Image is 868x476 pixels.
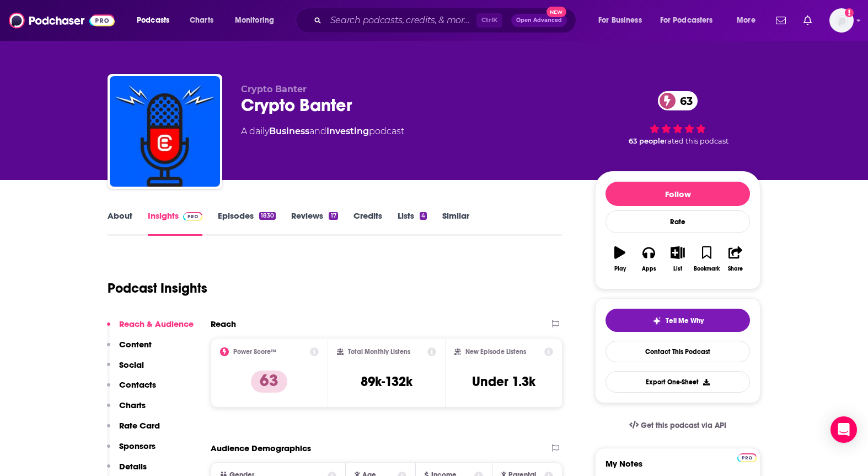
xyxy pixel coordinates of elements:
span: New [546,7,566,17]
span: Podcasts [137,13,169,28]
button: Open AdvancedNew [511,14,567,27]
button: Apps [634,239,663,279]
span: 63 [669,91,698,110]
span: Monitoring [235,13,274,28]
div: A daily podcast [241,125,404,138]
input: Search podcasts, credits, & more... [326,12,476,29]
button: Play [606,239,634,279]
button: open menu [591,12,656,29]
h1: Podcast Insights [108,280,207,297]
span: Crypto Banter [241,84,307,94]
span: More [737,13,756,28]
h2: Total Monthly Listens [348,348,410,356]
a: Credits [353,210,382,236]
span: For Podcasters [660,13,713,28]
h2: Power Score™ [233,348,276,356]
a: Reviews17 [291,210,337,236]
span: Get this podcast via API [641,421,726,430]
div: Play [614,266,626,272]
button: Social [107,359,144,380]
div: 17 [329,212,337,220]
a: Pro website [737,452,757,462]
div: 4 [420,212,427,220]
span: Charts [190,13,213,28]
button: Follow [606,182,750,206]
button: List [663,239,692,279]
a: Charts [183,12,220,29]
div: Bookmark [694,266,720,272]
h3: Under 1.3k [472,373,535,390]
span: Open Advanced [516,18,562,23]
button: open menu [227,12,288,29]
span: and [309,126,326,136]
img: Podchaser Pro [183,212,202,221]
button: open menu [129,12,184,29]
p: Rate Card [119,420,160,431]
p: Reach & Audience [119,319,194,329]
button: Export One-Sheet [606,371,750,393]
p: Sponsors [119,441,156,451]
a: Business [269,126,309,136]
a: Show notifications dropdown [771,11,790,30]
div: List [673,266,682,272]
div: Apps [642,266,656,272]
a: Similar [442,210,469,236]
button: Bookmark [692,239,721,279]
button: Content [107,339,152,359]
button: open menu [729,12,769,29]
h2: New Episode Listens [465,348,526,356]
button: Reach & Audience [107,319,194,339]
button: Rate Card [107,420,160,441]
p: Details [119,461,147,472]
a: About [108,210,132,236]
div: Share [728,266,743,272]
p: Content [119,339,152,350]
div: Open Intercom Messenger [831,416,857,443]
div: 63 63 peoplerated this podcast [595,84,760,152]
span: 63 people [629,137,665,145]
span: rated this podcast [665,137,728,145]
img: tell me why sparkle [652,316,661,325]
a: Contact This Podcast [606,341,750,362]
p: Charts [119,400,146,410]
svg: Add a profile image [845,8,854,17]
a: InsightsPodchaser Pro [148,210,202,236]
span: Tell Me Why [666,316,704,325]
img: User Profile [829,8,854,33]
button: Show profile menu [829,8,854,33]
span: Ctrl K [476,13,502,28]
h2: Reach [211,319,236,329]
a: 63 [658,91,698,110]
span: For Business [598,13,642,28]
button: Contacts [107,379,156,400]
a: Investing [326,126,369,136]
div: 1830 [259,212,276,220]
button: open menu [653,12,729,29]
button: Sponsors [107,441,156,461]
div: Rate [606,210,750,233]
a: Get this podcast via API [620,412,735,439]
button: tell me why sparkleTell Me Why [606,309,750,332]
div: Search podcasts, credits, & more... [306,8,587,33]
p: 63 [251,371,287,393]
p: Social [119,359,144,370]
span: Logged in as bjonesvested [829,8,854,33]
img: Podchaser - Follow, Share and Rate Podcasts [9,10,115,31]
button: Share [721,239,750,279]
button: Charts [107,400,146,420]
h3: 89k-132k [361,373,412,390]
img: Podchaser Pro [737,453,757,462]
p: Contacts [119,379,156,390]
img: Crypto Banter [110,76,220,187]
a: Episodes1830 [218,210,276,236]
a: Lists4 [398,210,427,236]
a: Show notifications dropdown [799,11,816,30]
h2: Audience Demographics [211,443,311,453]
